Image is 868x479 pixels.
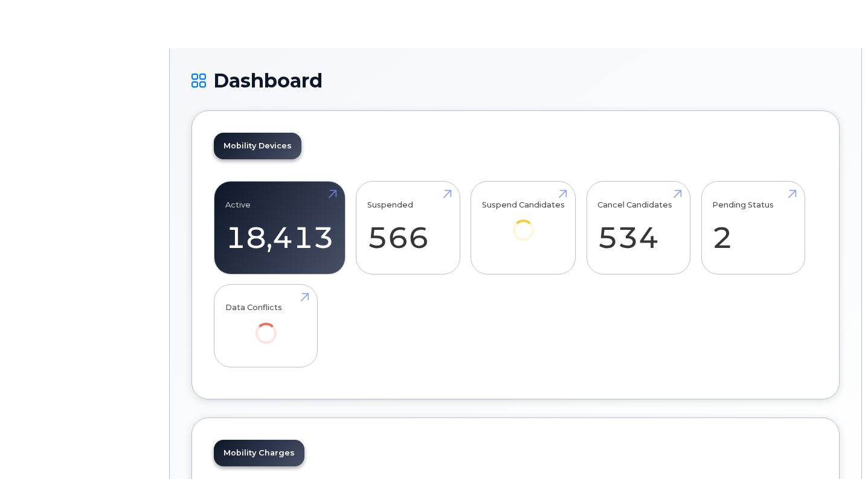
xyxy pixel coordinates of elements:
[214,440,304,466] a: Mobility Charges
[191,70,840,91] h1: Dashboard
[597,188,679,268] a: Cancel Candidates 534
[482,188,565,258] a: Suspend Candidates
[225,188,334,268] a: Active 18,413
[214,133,301,159] a: Mobility Devices
[367,188,449,268] a: Suspended 566
[225,291,307,360] a: Data Conflicts
[712,188,794,268] a: Pending Status 2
